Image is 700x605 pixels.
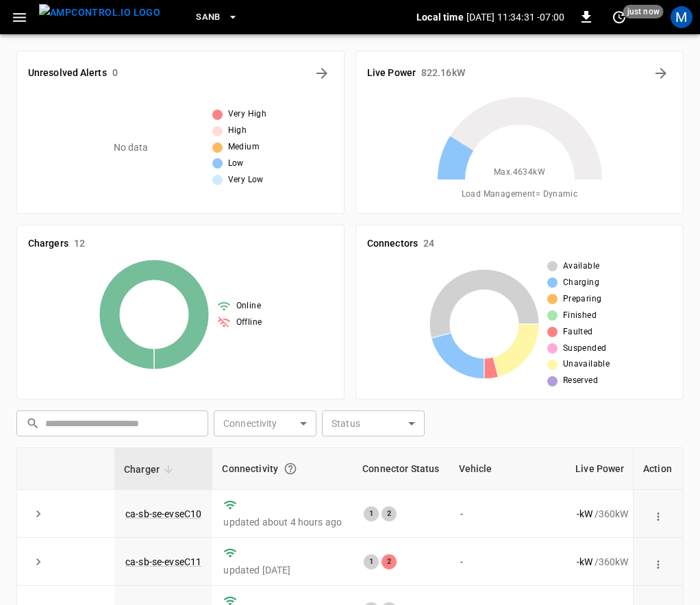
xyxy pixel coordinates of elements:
span: Max. 4634 kW [494,166,545,180]
p: - kW [577,507,592,521]
div: action cell options [649,507,668,521]
span: SanB [196,10,221,25]
button: SanB [190,4,244,31]
span: Unavailable [563,358,610,371]
span: Low [228,157,244,171]
h6: 0 [112,66,118,81]
h6: Unresolved Alerts [28,66,107,81]
button: expand row [28,552,49,572]
td: - [449,538,566,586]
th: Live Power [566,448,667,490]
button: All Alerts [311,62,333,84]
h6: 12 [74,236,85,251]
span: Charger [124,461,177,478]
p: No data [114,140,149,155]
span: Reserved [563,374,598,388]
span: Preparing [563,293,602,306]
button: Energy Overview [650,62,672,84]
th: Connector Status [353,448,449,490]
h6: Live Power [367,66,416,81]
span: just now [623,5,664,18]
p: - kW [577,555,592,569]
h6: Connectors [367,236,418,251]
button: set refresh interval [608,6,630,28]
div: Connectivity [222,456,343,481]
span: High [228,124,247,138]
img: ampcontrol.io logo [39,4,160,21]
div: 1 [364,554,379,569]
h6: Chargers [28,236,68,251]
p: Local time [416,10,464,24]
p: [DATE] 11:34:31 -07:00 [466,10,564,24]
a: ca-sb-se-evseC10 [125,508,201,519]
div: 1 [364,506,379,521]
button: Connection between the charger and our software. [278,456,303,481]
div: / 360 kW [577,507,656,521]
span: Faulted [563,325,593,339]
button: expand row [28,504,49,524]
span: Load Management = Dynamic [462,188,578,201]
h6: 822.16 kW [421,66,465,81]
span: Medium [228,140,260,154]
span: Suspended [563,342,607,356]
div: / 360 kW [577,555,656,569]
th: Action [633,448,683,490]
span: Charging [563,276,599,290]
span: Offline [236,316,262,330]
span: Online [236,299,261,313]
p: updated about 4 hours ago [223,515,342,529]
div: action cell options [649,555,668,569]
td: - [449,490,566,538]
a: ca-sb-se-evseC11 [125,556,201,567]
p: updated [DATE] [223,563,342,577]
div: profile-icon [671,6,692,28]
div: 2 [382,506,397,521]
span: Finished [563,309,597,323]
h6: 24 [423,236,434,251]
span: Very High [228,108,267,121]
div: 2 [382,554,397,569]
th: Vehicle [449,448,566,490]
span: Available [563,260,600,273]
span: Very Low [228,173,264,187]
